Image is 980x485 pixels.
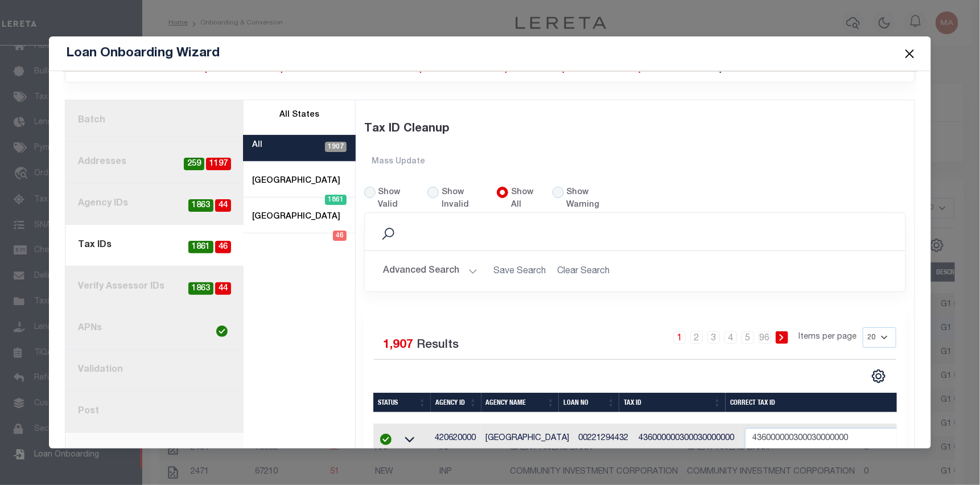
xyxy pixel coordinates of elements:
[574,424,635,455] td: 00221294432
[383,339,413,351] span: 1,907
[373,393,431,412] th: Status: activate to sort column ascending
[65,391,244,433] a: Post
[215,282,231,295] span: 44
[184,158,204,171] span: 259
[252,211,340,224] label: [GEOGRAPHIC_DATA]
[333,231,347,241] span: 46
[65,308,244,350] a: APNs
[724,331,737,344] a: 4
[65,142,244,183] a: Addresses1197259
[380,434,392,445] img: check-icon-green.svg
[511,187,539,212] label: Show All
[364,107,906,151] div: Tax ID Cleanup
[206,158,231,171] span: 1197
[726,393,915,412] th: Correct Tax ID: activate to sort column ascending
[65,183,244,225] a: Agency IDs441863
[442,187,483,212] label: Show Invalid
[65,350,244,391] a: Validation
[383,260,477,282] button: Advanced Search
[481,393,559,412] th: Agency Name: activate to sort column ascending
[188,282,213,295] span: 1863
[742,331,754,344] a: 5
[216,326,228,337] img: check-icon-green.svg
[378,187,414,212] label: Show Valid
[215,199,231,212] span: 44
[252,139,262,152] label: All
[619,393,726,412] th: Tax ID: activate to sort column ascending
[279,109,319,122] label: All States
[188,241,213,254] span: 1861
[215,241,231,254] span: 46
[559,393,619,412] th: Loan No: activate to sort column ascending
[65,266,244,308] a: Verify Assessor IDs441863
[799,331,857,344] span: Items per page
[431,393,481,412] th: Agency ID: activate to sort column ascending
[673,331,686,344] a: 1
[65,225,244,266] a: Tax IDs461861
[252,175,340,188] label: [GEOGRAPHIC_DATA]
[567,187,613,212] label: Show Warning
[325,142,347,152] span: 1907
[759,331,771,344] a: 96
[707,331,720,344] a: 3
[634,424,740,455] td: 436000000300030000000
[481,424,574,455] td: [GEOGRAPHIC_DATA]
[325,195,347,205] span: 1861
[903,46,917,61] button: Close
[66,46,220,61] h5: Loan Onboarding Wizard
[65,100,244,142] a: Batch
[431,424,481,455] td: 420620000
[188,199,213,212] span: 1863
[417,336,459,355] label: Results
[690,331,703,344] a: 2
